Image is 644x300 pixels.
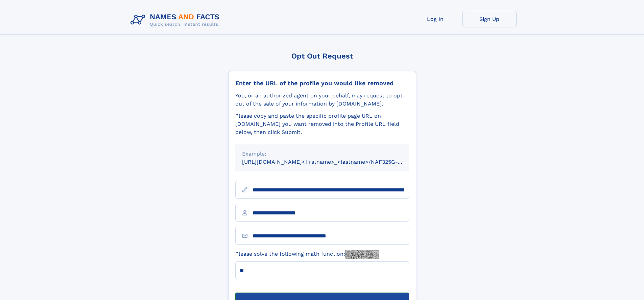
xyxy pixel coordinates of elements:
[228,52,416,60] div: Opt Out Request
[235,79,409,87] div: Enter the URL of the profile you would like removed
[408,11,462,27] a: Log In
[128,11,225,29] img: Logo Names and Facts
[235,112,409,136] div: Please copy and paste the specific profile page URL on [DOMAIN_NAME] you want removed into the Pr...
[242,150,402,158] div: Example:
[242,159,422,165] small: [URL][DOMAIN_NAME]<firstname>_<lastname>/NAF325G-xxxxxxxx
[235,250,379,259] label: Please solve the following math function:
[235,92,409,108] div: You, or an authorized agent on your behalf, may request to opt-out of the sale of your informatio...
[462,11,517,27] a: Sign Up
